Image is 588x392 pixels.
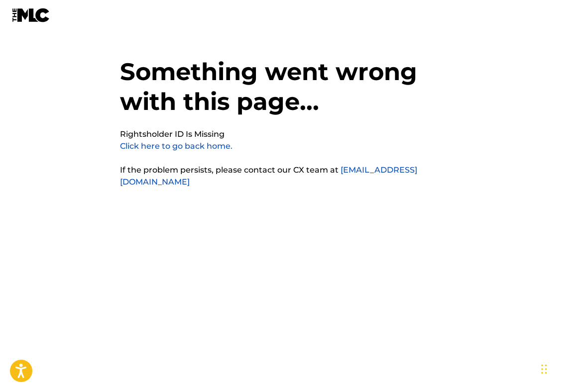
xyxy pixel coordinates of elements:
pre: Rightsholder ID Is Missing [120,128,225,140]
iframe: Resource Center [560,249,588,329]
a: [EMAIL_ADDRESS][DOMAIN_NAME] [120,165,417,187]
p: If the problem persists, please contact our CX team at [120,164,469,188]
iframe: Chat Widget [538,344,588,392]
img: MLC Logo [12,8,50,22]
h1: Something went wrong with this page... [120,57,469,128]
a: Click here to go back home. [120,141,233,151]
div: Drag [541,354,547,384]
